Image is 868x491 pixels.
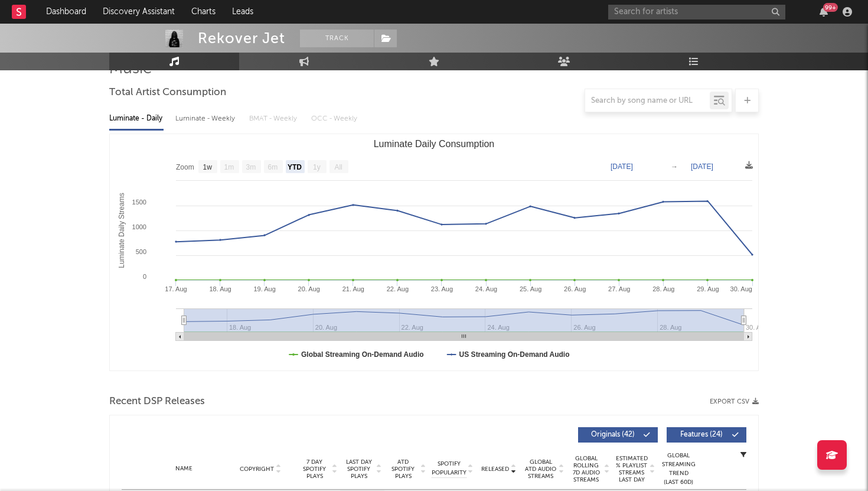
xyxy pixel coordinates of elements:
[667,427,746,443] button: Features(24)
[611,162,633,171] text: [DATE]
[253,285,275,292] text: 19. Aug
[652,285,674,292] text: 28. Aug
[671,162,678,171] text: →
[288,163,302,171] text: YTD
[109,86,226,100] span: Total Artist Consumption
[300,30,374,47] button: Track
[343,459,374,480] span: Last Day Spotify Plays
[431,285,453,292] text: 23. Aug
[710,398,759,405] button: Export CSV
[564,285,586,292] text: 26. Aug
[145,464,223,473] div: Name
[132,199,146,206] text: 1500
[110,134,758,370] svg: Luminate Daily Consumption
[198,30,285,47] div: Rekover Jet
[136,248,146,255] text: 500
[109,395,205,409] span: Recent DSP Releases
[570,455,602,483] span: Global Rolling 7D Audio Streams
[132,223,146,230] text: 1000
[730,285,752,292] text: 30. Aug
[387,459,419,480] span: ATD Spotify Plays
[313,163,321,171] text: 1y
[524,459,557,480] span: Global ATD Audio Streams
[299,459,330,480] span: 7 Day Spotify Plays
[697,285,719,292] text: 29. Aug
[661,451,696,487] div: Global Streaming Trend (Last 60D)
[165,285,187,292] text: 17. Aug
[143,273,146,280] text: 0
[246,163,256,171] text: 3m
[109,109,164,129] div: Luminate - Daily
[578,427,658,443] button: Originals(42)
[820,7,828,17] button: 99+
[109,62,152,76] span: Music
[459,350,570,359] text: US Streaming On-Demand Audio
[674,431,729,438] span: Features ( 24 )
[608,285,630,292] text: 27. Aug
[240,466,274,473] span: Copyright
[209,285,231,292] text: 18. Aug
[374,139,495,149] text: Luminate Daily Consumption
[203,163,213,171] text: 1w
[334,163,342,171] text: All
[298,285,320,292] text: 20. Aug
[268,163,278,171] text: 6m
[475,285,497,292] text: 24. Aug
[520,285,541,292] text: 25. Aug
[224,163,234,171] text: 1m
[586,431,640,438] span: Originals ( 42 )
[387,285,409,292] text: 22. Aug
[175,109,237,129] div: Luminate - Weekly
[615,455,648,483] span: Estimated % Playlist Streams Last Day
[823,3,838,12] div: 99 +
[342,285,364,292] text: 21. Aug
[746,324,768,331] text: 30. Aug
[608,5,785,19] input: Search for artists
[301,350,424,359] text: Global Streaming On-Demand Audio
[432,460,466,477] span: Spotify Popularity
[691,162,713,171] text: [DATE]
[118,193,126,268] text: Luminate Daily Streams
[481,466,509,473] span: Released
[176,163,194,171] text: Zoom
[585,96,710,106] input: Search by song name or URL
